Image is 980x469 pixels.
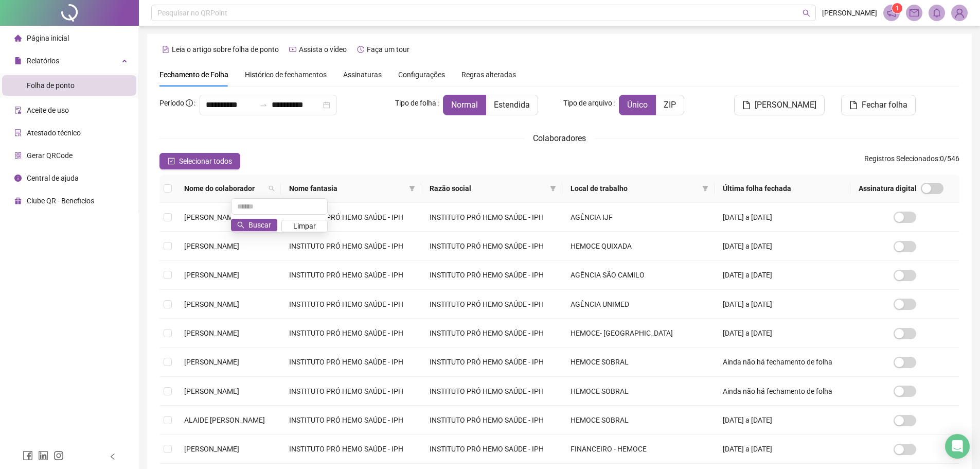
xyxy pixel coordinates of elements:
span: instagram [54,450,64,461]
span: [PERSON_NAME] [184,445,239,453]
span: info-circle [14,175,22,182]
td: INSTITUTO PRÓ HEMO SAÚDE - IPH [281,290,422,319]
span: Nome fantasia [289,183,405,194]
span: Aceite de uso [27,106,69,114]
span: : 0 / 546 [864,153,959,169]
span: Folha de ponto [27,81,75,90]
span: [PERSON_NAME] [184,300,239,308]
span: filter [548,181,558,196]
span: filter [407,181,417,196]
td: FINANCEIRO - HEMOCE [562,435,714,464]
td: INSTITUTO PRÓ HEMO SAÚDE - IPH [421,377,562,406]
span: search [803,9,810,17]
td: INSTITUTO PRÓ HEMO SAÚDE - IPH [281,435,422,464]
span: Assista o vídeo [299,45,347,54]
td: INSTITUTO PRÓ HEMO SAÚDE - IPH [421,203,562,232]
span: Gerar QRCode [27,151,73,160]
span: ALAIDE [PERSON_NAME] [184,416,265,424]
span: qrcode [14,152,22,159]
span: youtube [289,46,296,53]
td: AGÊNCIA UNIMED [562,290,714,319]
td: [DATE] a [DATE] [715,319,850,348]
span: bell [932,8,941,18]
span: filter [700,181,710,196]
span: [PERSON_NAME] [184,329,239,337]
span: Registros Selecionados [864,154,938,163]
td: INSTITUTO PRÓ HEMO SAÚDE - IPH [281,232,422,260]
td: INSTITUTO PRÓ HEMO SAÚDE - IPH [421,290,562,319]
td: INSTITUTO PRÓ HEMO SAÚDE - IPH [421,319,562,348]
td: [DATE] a [DATE] [715,261,850,290]
td: HEMOCE- [GEOGRAPHIC_DATA] [562,319,714,348]
span: Local de trabalho [571,183,698,194]
td: INSTITUTO PRÓ HEMO SAÚDE - IPH [421,261,562,290]
span: search [266,181,277,196]
td: AGÊNCIA IJF [562,203,714,232]
td: [DATE] a [DATE] [715,435,850,464]
span: filter [702,185,708,192]
span: Relatórios [27,57,59,65]
span: mail [910,8,919,18]
td: INSTITUTO PRÓ HEMO SAÚDE - IPH [421,435,562,464]
span: audit [14,107,22,114]
span: Tipo de folha [395,97,436,109]
td: INSTITUTO PRÓ HEMO SAÚDE - IPH [281,377,422,406]
span: Ainda não há fechamento de folha [723,358,832,366]
span: file [849,101,858,109]
td: INSTITUTO PRÓ HEMO SAÚDE - IPH [421,232,562,260]
span: Assinatura digital [859,183,917,194]
span: Atestado técnico [27,129,81,137]
span: Tipo de arquivo [563,97,612,109]
td: INSTITUTO PRÓ HEMO SAÚDE - IPH [421,348,562,377]
span: Faça um tour [367,45,409,54]
span: Clube QR - Beneficios [27,197,94,205]
span: info-circle [186,99,193,107]
span: [PERSON_NAME] [184,358,239,366]
td: HEMOCE SOBRAL [562,348,714,377]
sup: 1 [892,3,902,13]
span: gift [14,197,22,204]
td: HEMOCE SOBRAL [562,377,714,406]
span: [PERSON_NAME] [184,387,239,395]
button: Buscar [231,219,277,231]
td: HEMOCE QUIXADA [562,232,714,260]
span: linkedin [38,450,48,461]
span: notification [887,8,896,18]
span: file [14,57,22,64]
span: Colaboradores [533,133,586,143]
span: [PERSON_NAME] [184,271,239,279]
span: to [259,101,268,109]
span: Fechamento de Folha [159,71,228,79]
span: Central de ajuda [27,174,79,182]
span: search [237,221,244,229]
span: filter [409,185,415,192]
span: 1 [896,5,899,12]
span: swap-right [259,101,268,109]
td: INSTITUTO PRÓ HEMO SAÚDE - IPH [281,203,422,232]
span: [PERSON_NAME] [755,99,816,111]
span: ZIP [664,100,676,110]
td: INSTITUTO PRÓ HEMO SAÚDE - IPH [421,406,562,435]
span: Normal [451,100,478,110]
td: [DATE] a [DATE] [715,290,850,319]
span: Selecionar todos [179,155,232,167]
td: [DATE] a [DATE] [715,203,850,232]
span: history [357,46,364,53]
span: Nome do colaborador [184,183,264,194]
button: Fechar folha [841,95,916,115]
span: facebook [23,450,33,461]
span: Configurações [398,71,445,78]
span: Razão social [430,183,546,194]
span: Período [159,99,184,107]
span: Fechar folha [862,99,907,111]
button: Limpar [281,220,328,232]
span: Buscar [248,219,271,231]
span: solution [14,129,22,136]
span: Único [627,100,648,110]
span: [PERSON_NAME] [184,242,239,250]
td: [DATE] a [DATE] [715,406,850,435]
span: [PERSON_NAME] [184,213,239,221]
td: AGÊNCIA SÃO CAMILO [562,261,714,290]
span: Regras alteradas [461,71,516,78]
td: [DATE] a [DATE] [715,232,850,260]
